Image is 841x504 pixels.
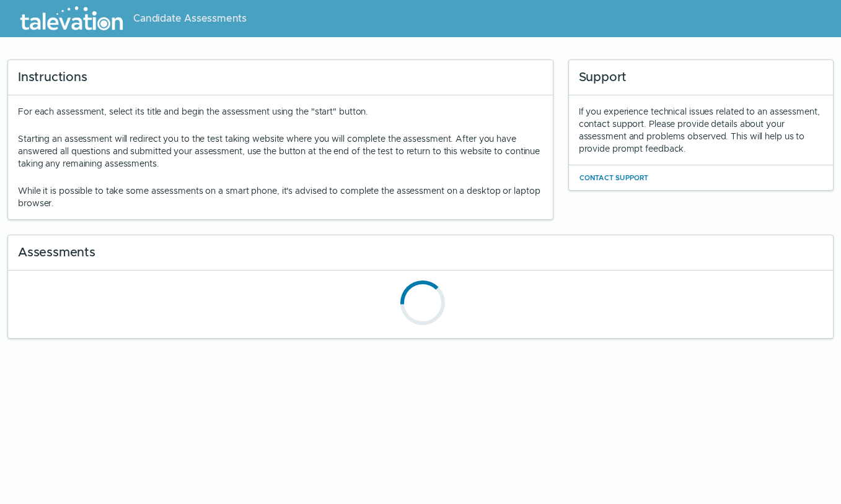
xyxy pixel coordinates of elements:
[8,60,553,95] div: Instructions
[579,170,649,185] button: Contact Support
[15,3,128,34] img: Talevation_Logo_Transparent_white.png
[18,185,543,209] p: While it is possible to take some assessments on a smart phone, it's advised to complete the asse...
[18,133,543,170] p: Starting an assessment will redirect you to the test taking website where you will complete the a...
[579,105,823,155] div: If you experience technical issues related to an assessment, contact support. Please provide deta...
[569,60,833,95] div: Support
[133,11,247,26] span: Candidate Assessments
[8,235,833,271] div: Assessments
[18,105,543,209] div: For each assessment, select its title and begin the assessment using the "start" button.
